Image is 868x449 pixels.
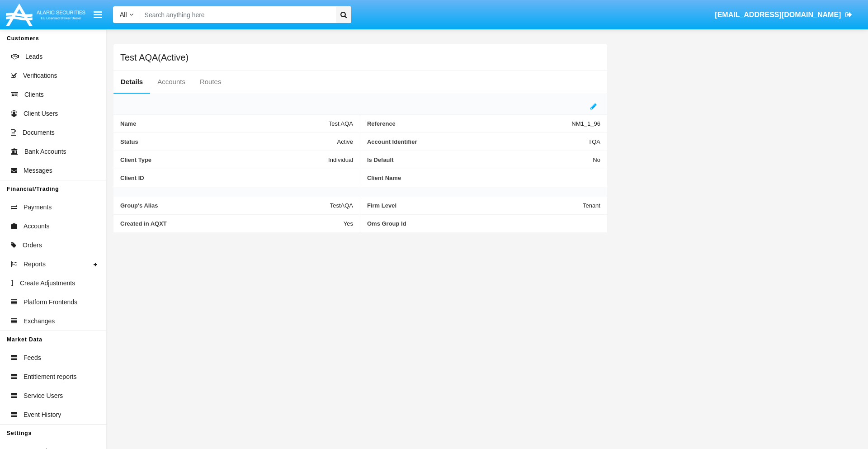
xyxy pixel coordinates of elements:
span: Payments [24,203,52,212]
span: Create Adjustments [20,279,75,288]
span: Service Users [24,391,63,401]
span: Client ID [120,175,353,181]
a: Details [113,71,150,93]
span: Reference [367,120,571,127]
span: Reports [24,260,46,269]
span: NM1_1_96 [571,120,600,127]
span: Clients [24,90,44,99]
span: Event History [24,410,61,420]
span: Firm Level [367,202,583,209]
span: Feeds [24,353,41,363]
a: [EMAIL_ADDRESS][DOMAIN_NAME] [711,2,857,28]
span: TestAQA [330,202,353,209]
h5: Test AQA(Active) [120,54,189,61]
a: Routes [193,71,229,93]
span: All [120,11,127,18]
span: Entitlement reports [24,372,77,382]
span: Verifications [23,71,57,80]
span: Oms Group Id [367,220,600,227]
span: Individual [328,156,353,163]
span: Is Default [367,156,593,163]
span: Client Type [120,156,328,163]
span: Status [120,138,337,145]
span: No [593,156,600,163]
img: Logo image [5,1,87,28]
span: Active [337,138,353,145]
span: Created in AQXT [120,220,344,227]
span: Leads [25,52,42,61]
span: Platform Frontends [24,298,77,307]
span: Client Users [24,109,58,118]
span: Name [120,120,329,127]
input: Search [140,6,333,23]
span: [EMAIL_ADDRESS][DOMAIN_NAME] [715,11,841,19]
span: Accounts [24,222,50,231]
a: All [113,10,140,19]
span: Exchanges [24,317,55,326]
span: Tenant [583,202,600,209]
span: Yes [344,220,353,227]
span: TQA [588,138,600,145]
span: Group's Alias [120,202,330,209]
span: Account Identifier [367,138,588,145]
span: Orders [23,241,42,250]
span: Messages [24,166,52,175]
span: Client Name [367,175,600,181]
span: Bank Accounts [24,147,66,156]
span: Documents [23,128,55,137]
a: Accounts [150,71,193,93]
span: Test AQA [329,120,353,127]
